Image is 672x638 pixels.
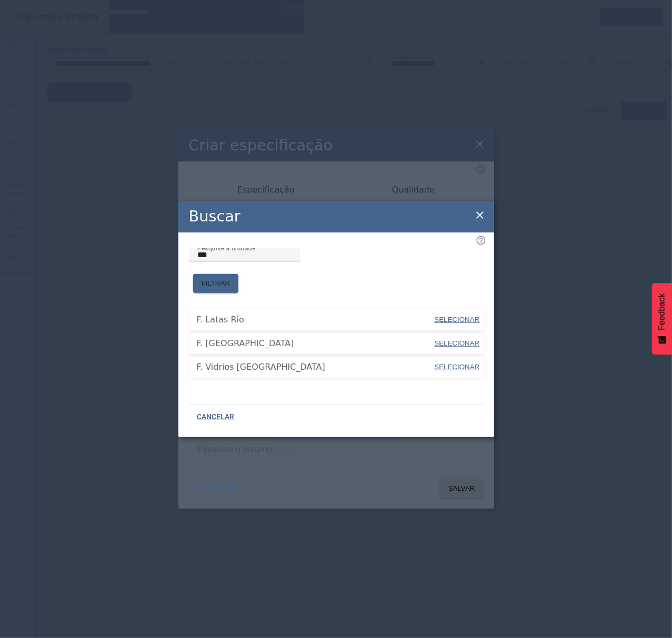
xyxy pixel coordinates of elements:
button: Feedback - Mostrar pesquisa [652,283,672,355]
span: F. Vidrios [GEOGRAPHIC_DATA] [197,361,434,373]
button: CANCELAR [189,408,243,427]
button: SELECIONAR [433,310,480,329]
span: CANCELAR [197,483,235,494]
button: CANCELAR [189,479,243,498]
span: SELECIONAR [435,363,480,371]
span: F. [GEOGRAPHIC_DATA] [197,337,434,350]
span: SALVAR [448,483,475,494]
span: Feedback [657,293,667,330]
span: CANCELAR [197,412,235,422]
span: F. Latas Rio [197,313,434,326]
span: SELECIONAR [435,316,480,323]
button: SELECIONAR [433,334,480,353]
button: SELECIONAR [433,358,480,377]
mat-label: Pesquise a unidade [197,244,255,251]
button: SALVAR [440,479,484,498]
span: SELECIONAR [435,339,480,347]
h2: Buscar [189,205,240,228]
span: FILTRAR [202,278,230,289]
button: FILTRAR [193,274,239,293]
